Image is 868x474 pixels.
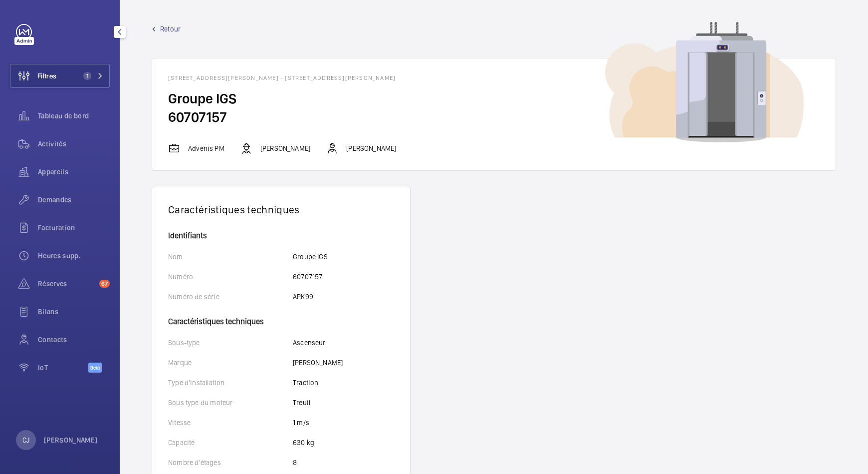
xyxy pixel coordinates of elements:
p: Sous type du moteur [168,398,293,408]
p: [PERSON_NAME] [260,143,310,153]
p: Treuil [293,398,310,408]
p: [PERSON_NAME] [346,143,396,153]
span: 67 [99,280,110,288]
p: Nom [168,252,293,262]
span: Bilans [38,307,110,317]
span: Appareils [38,167,110,177]
p: Numéro [168,272,293,282]
p: Groupe IGS [293,252,328,262]
p: 8 [293,458,297,468]
p: Ascenseur [293,338,326,348]
p: Traction [293,378,318,388]
p: Type d'installation [168,378,293,388]
h1: Caractéristiques techniques [168,203,394,216]
span: Heures supp. [38,251,110,261]
p: Nombre d'étages [168,458,293,468]
span: Beta [88,363,102,373]
p: Vitesse [168,418,293,428]
h2: 60707157 [168,108,820,126]
p: Capacité [168,438,293,448]
span: Tableau de bord [38,111,110,121]
p: CJ [22,435,29,445]
p: Numéro de série [168,292,293,302]
h2: Groupe IGS [168,89,820,108]
span: Retour [160,24,181,34]
span: Contacts [38,335,110,345]
h1: [STREET_ADDRESS][PERSON_NAME] - [STREET_ADDRESS][PERSON_NAME] [168,74,820,81]
button: Filtres1 [10,64,110,88]
p: 1 m/s [293,418,309,428]
span: Réserves [38,279,95,289]
p: 630 kg [293,438,314,448]
img: device image [605,22,804,143]
p: 60707157 [293,272,322,282]
span: 1 [83,72,91,80]
span: IoT [38,363,88,373]
p: Sous-type [168,338,293,348]
p: [PERSON_NAME] [293,358,343,368]
p: APK99 [293,292,313,302]
p: [PERSON_NAME] [44,435,98,445]
span: Filtres [37,71,56,81]
p: Advenis PM [188,143,224,153]
span: Demandes [38,195,110,205]
p: Marque [168,358,293,368]
h4: Identifiants [168,232,394,240]
h4: Caractéristiques techniques [168,312,394,326]
span: Facturation [38,223,110,233]
span: Activités [38,139,110,149]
